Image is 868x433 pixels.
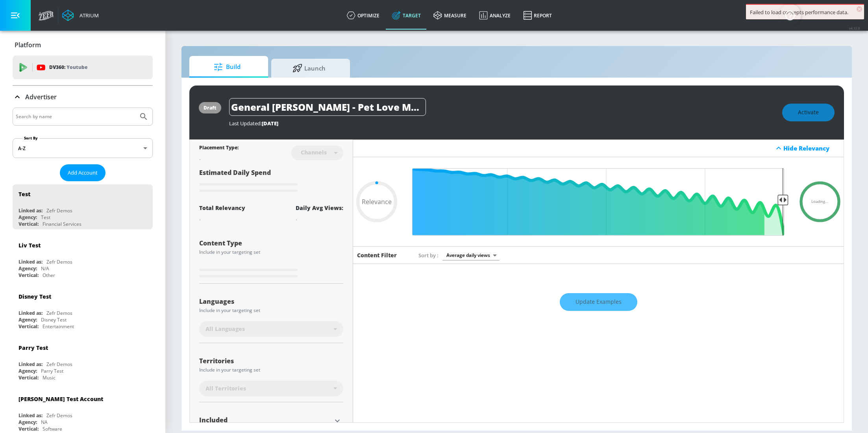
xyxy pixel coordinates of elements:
div: Hide Relevancy [353,139,844,157]
div: Failed to load concepts performance data. [750,9,860,16]
div: Parry Test [41,368,63,374]
div: Hide Relevancy [783,144,839,152]
div: Test [19,190,30,198]
div: All Territories [199,381,343,396]
div: Disney TestLinked as:Zefr DemosAgency:Disney TestVertical:Entertainment [13,287,153,332]
p: Platform [15,41,41,49]
div: TestLinked as:Zefr DemosAgency:TestVertical:Financial Services [13,184,153,229]
div: Linked as: [19,412,43,419]
div: Entertainment [43,323,74,330]
span: All Languages [205,325,245,333]
div: Linked as: [19,258,43,265]
span: Build [197,58,257,76]
div: Included [199,417,331,423]
div: DV360: Youtube [13,56,153,79]
span: Loading... [811,200,829,204]
div: Test [41,214,50,221]
div: Include in your targeting set [199,368,343,372]
div: Atrium [76,12,99,19]
span: Relevance [362,199,392,205]
div: Territories [199,358,343,364]
span: Add Account [68,168,98,177]
div: Placement Type: [199,144,239,152]
a: Target [386,1,427,30]
div: Vertical: [19,323,39,330]
div: Linked as: [19,310,43,316]
div: Vertical: [19,374,39,381]
div: NA [41,419,48,426]
div: All Languages [199,321,343,337]
div: Daily Avg Views: [296,204,343,212]
span: Sort by [418,252,439,259]
div: Parry TestLinked as:Zefr DemosAgency:Parry TestVertical:Music [13,338,153,383]
div: Last Updated: [229,120,774,127]
span: v 4.32.0 [849,26,860,30]
div: Content Type [199,240,343,246]
span: Estimated Daily Spend [199,168,271,177]
input: Search by name [16,112,135,122]
div: Include in your targeting set [199,250,343,255]
div: Agency: [19,316,37,323]
div: A-Z [13,138,153,158]
div: Disney Test [19,293,51,300]
div: Average daily views [442,250,500,260]
div: Zefr Demos [46,258,72,265]
div: Zefr Demos [46,310,72,316]
div: Financial Services [43,221,81,227]
div: Linked as: [19,361,43,368]
button: Open Resource Center [779,4,801,26]
div: Agency: [19,265,37,272]
div: Total Relevancy [199,204,245,212]
div: Agency: [19,214,37,221]
div: Liv TestLinked as:Zefr DemosAgency:N/AVertical:Other [13,236,153,281]
a: Analyze [473,1,517,30]
p: Advertiser [25,93,57,101]
div: Parry Test [19,344,48,351]
div: [PERSON_NAME] Test Account [19,395,103,403]
div: Vertical: [19,272,39,279]
a: Report [517,1,558,30]
div: Agency: [19,419,37,426]
div: Linked as: [19,207,43,214]
div: N/A [41,265,49,272]
span: All Territories [205,385,246,392]
span: Launch [279,59,339,78]
div: Advertiser [13,86,153,108]
div: Zefr Demos [46,412,72,419]
span: × [857,6,862,12]
div: Vertical: [19,426,39,432]
div: Include in your targeting set [199,308,343,313]
div: Other [43,272,55,279]
p: DV360: [49,63,87,72]
div: Disney Test [41,316,67,323]
div: Music [43,374,56,381]
span: [DATE] [262,120,278,127]
div: Liv Test [19,242,41,249]
div: Zefr Demos [46,361,72,368]
label: Sort By [22,136,39,141]
div: Zefr Demos [46,207,72,214]
div: draft [204,104,217,111]
a: measure [427,1,473,30]
div: Software [43,426,62,432]
button: Add Account [60,164,105,181]
a: Atrium [62,9,99,21]
div: Estimated Daily Spend [199,168,343,195]
div: Agency: [19,368,37,374]
p: Youtube [67,63,87,71]
input: Final Threshold [408,168,788,236]
h6: Content Filter [357,251,397,259]
div: Vertical: [19,221,39,227]
div: Platform [13,34,153,56]
div: Languages [199,298,343,305]
a: optimize [341,1,386,30]
div: Channels [297,149,331,156]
